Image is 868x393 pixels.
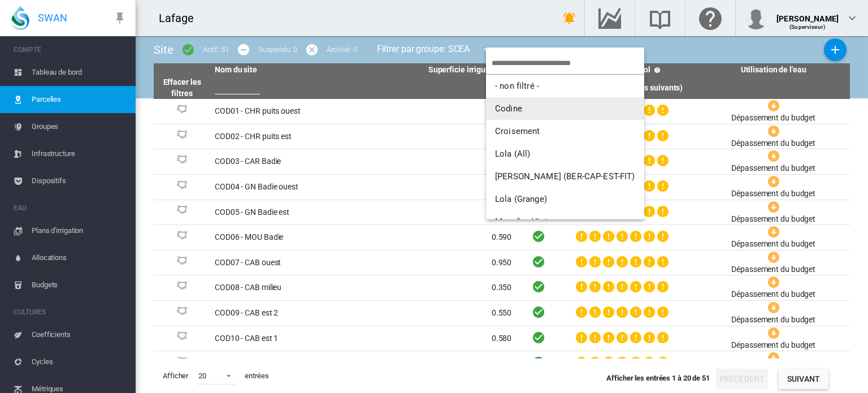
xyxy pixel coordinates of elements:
[495,171,635,182] span: [PERSON_NAME] (BER-CAP-EST-FIT)
[495,81,539,91] span: - non filtré -
[495,149,531,159] span: Lola (All)
[495,194,547,204] span: Lola (Grange)
[495,217,555,227] span: Mas d'en Victor
[495,103,522,114] span: Codine
[495,126,540,136] span: Croisement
